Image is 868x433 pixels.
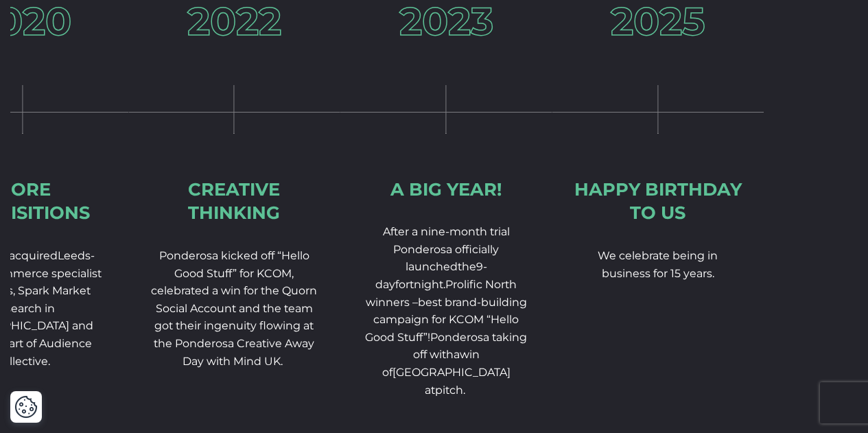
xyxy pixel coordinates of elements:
[366,278,517,309] span: Prolific North winners
[399,2,493,41] h3: 2023
[14,395,38,419] img: Revisit consent button
[382,348,480,379] span: win of
[392,366,511,397] span: [GEOGRAPHIC_DATA] at
[365,296,527,344] span: est brand-building campaign for KCOM “Hello Good Stuff”!
[413,331,528,362] span: Ponderosa taking off with
[187,2,281,41] h3: 2022
[375,260,487,291] span: 9-day
[458,260,476,273] span: the
[454,348,460,361] span: a
[418,296,425,309] span: b
[9,249,58,262] span: acquired
[14,395,38,419] button: Cookie Settings
[412,296,418,309] span: –
[574,178,742,225] div: Happy Birthday To Us
[435,384,465,397] span: pitch.
[611,2,705,41] h3: 2025
[365,278,527,344] span: fortnight.
[383,225,510,273] span: After a nine-month trial Ponderosa officially launched
[390,178,502,202] div: A Big Year!
[574,247,742,282] p: We celebrate being in business for 15 years.
[150,178,318,225] div: Creative thinking
[151,249,317,368] span: Ponderosa kicked off “Hello Good Stuff” for KCOM, celebrated a win for the Quorn Social Account a...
